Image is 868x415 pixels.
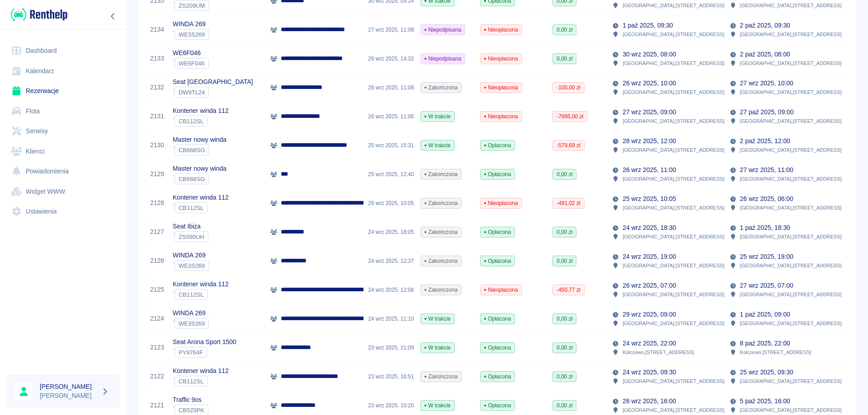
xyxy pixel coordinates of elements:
h6: [PERSON_NAME] [40,382,98,391]
span: CB668SG [175,176,208,182]
p: [GEOGRAPHIC_DATA] , [STREET_ADDRESS] [740,88,842,96]
span: Nieopłacona [481,84,521,92]
p: WINDA 269 [173,19,209,29]
span: 0,00 zł [553,344,576,352]
a: Powiadomienia [7,161,120,182]
a: Ustawienia [7,201,120,222]
span: ZS209UM [175,2,208,9]
div: ` [173,347,236,358]
p: [GEOGRAPHIC_DATA] , [STREET_ADDRESS] [623,204,724,212]
p: 28 wrz 2025, 12:00 [623,136,676,146]
div: ` [173,318,209,329]
span: Opłacona [481,170,514,178]
span: W trakcie [421,344,454,352]
p: 24 wrz 2025, 09:30 [623,368,676,377]
span: CB112SL [175,118,207,125]
p: WE6F046 [173,48,209,58]
p: 27 wrz 2025, 09:00 [623,107,676,117]
p: 25 wrz 2025, 10:05 [623,194,676,204]
span: PY8764F [175,349,207,356]
p: 24 wrz 2025, 22:00 [623,339,676,348]
span: -491,02 zł [553,199,584,207]
span: W trakcie [421,112,454,121]
a: 2129 [150,169,164,179]
span: Nieopłacona [481,199,521,207]
span: Niepodpisana [421,55,465,63]
a: 2130 [150,140,164,150]
p: [GEOGRAPHIC_DATA] , [STREET_ADDRESS] [623,175,724,183]
p: [GEOGRAPHIC_DATA] , [STREET_ADDRESS] [623,30,724,38]
p: Master nowy winda [173,135,226,145]
a: 2127 [150,227,164,237]
p: 2 paź 2025, 09:30 [740,21,790,30]
div: 24 wrz 2025, 12:06 [363,275,416,304]
p: [GEOGRAPHIC_DATA] , [STREET_ADDRESS] [740,377,842,385]
a: Widget WWW [7,182,120,202]
p: Traffic 9os [173,395,208,405]
span: CB112SL [175,291,207,298]
p: 8 paź 2025, 22:00 [740,339,790,348]
span: Zakończona [421,286,461,294]
p: 1 paź 2025, 18:30 [740,223,790,233]
p: [PERSON_NAME] [40,391,98,401]
a: 2124 [150,314,164,323]
div: ` [173,231,208,242]
span: Zakończona [421,84,461,92]
div: 23 wrz 2025, 21:09 [363,333,416,362]
p: [GEOGRAPHIC_DATA] , [STREET_ADDRESS] [740,319,842,327]
span: W trakcie [421,315,454,323]
p: 27 wrz 2025, 10:00 [740,79,793,88]
p: [GEOGRAPHIC_DATA] , [STREET_ADDRESS] [740,233,842,241]
div: 26 wrz 2025, 14:32 [363,44,416,73]
a: 2122 [150,372,164,381]
a: 2128 [150,198,164,208]
p: [GEOGRAPHIC_DATA] , [STREET_ADDRESS] [740,406,842,414]
span: -7995,00 zł [553,112,587,121]
p: WINDA 269 [173,251,209,260]
p: Kontener winda 112 [173,366,229,376]
p: [GEOGRAPHIC_DATA] , [STREET_ADDRESS] [740,290,842,298]
p: 25 wrz 2025, 19:00 [740,252,793,261]
div: 25 wrz 2025, 12:40 [363,160,416,189]
p: 1 paź 2025, 09:30 [623,21,673,30]
span: 0,00 zł [553,26,576,34]
span: Opłacona [481,228,514,236]
div: ` [173,289,229,300]
p: Kontener winda 112 [173,193,229,202]
span: Opłacona [481,141,514,149]
a: Kalendarz [7,61,120,81]
div: ` [173,145,226,155]
div: 24 wrz 2025, 18:05 [363,218,416,247]
p: [GEOGRAPHIC_DATA] , [STREET_ADDRESS] [740,261,842,270]
span: 0,00 zł [553,55,576,63]
a: 2133 [150,54,164,63]
span: Opłacona [481,315,514,323]
p: 30 wrz 2025, 08:00 [623,50,676,59]
a: 2132 [150,83,164,92]
a: Klienci [7,141,120,162]
span: Zakończona [421,228,461,236]
div: ` [173,376,229,387]
p: 5 paź 2025, 16:00 [740,396,790,406]
div: 24 wrz 2025, 12:37 [363,247,416,275]
span: -450,77 zł [553,286,584,294]
span: CB668SG [175,147,208,154]
span: ZS090UH [175,233,208,240]
p: 24 wrz 2025, 18:30 [623,223,676,233]
p: Kontener winda 112 [173,280,229,289]
p: [GEOGRAPHIC_DATA] , [STREET_ADDRESS] [623,1,724,9]
p: Seat Arona Sport 1500 [173,337,236,347]
p: [GEOGRAPHIC_DATA] , [STREET_ADDRESS] [623,319,724,327]
button: Zwiń nawigację [106,10,120,22]
p: WINDA 269 [173,308,209,318]
span: Nieopłacona [481,286,521,294]
p: 29 wrz 2025, 09:00 [623,310,676,319]
span: CB112SL [175,378,207,385]
div: ` [173,58,209,69]
p: 27 wrz 2025, 07:00 [740,281,793,290]
p: 2 paź 2025, 12:00 [740,136,790,146]
p: 24 wrz 2025, 19:00 [623,252,676,261]
div: 24 wrz 2025, 11:10 [363,304,416,333]
span: WE3S269 [175,31,208,38]
p: 1 paź 2025, 09:00 [740,310,790,319]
